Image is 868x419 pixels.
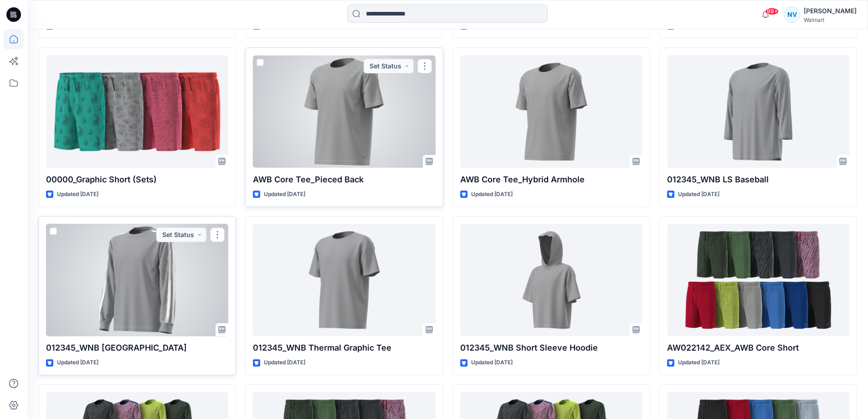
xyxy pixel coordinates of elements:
[667,341,849,354] p: AW022142_AEX_AWB Core Short
[46,55,228,168] a: 00000_Graphic Short (Sets)
[471,358,513,367] p: Updated [DATE]
[46,173,228,186] p: 00000_Graphic Short (Sets)
[460,173,642,186] p: AWB Core Tee_Hybrid Armhole
[46,224,228,336] a: 012345_WNB LS Jersey
[460,224,642,336] a: 012345_WNB Short Sleeve Hoodie
[460,341,642,354] p: 012345_WNB Short Sleeve Hoodie
[471,190,513,199] p: Updated [DATE]
[804,16,857,23] div: Walmart
[253,55,435,168] a: AWB Core Tee_Pieced Back
[264,358,305,367] p: Updated [DATE]
[667,55,849,168] a: 012345_WNB LS Baseball
[804,5,857,16] div: [PERSON_NAME]
[678,190,719,199] p: Updated [DATE]
[765,8,779,15] span: 99+
[253,173,435,186] p: AWB Core Tee_Pieced Back
[46,341,228,354] p: 012345_WNB [GEOGRAPHIC_DATA]
[253,224,435,336] a: 012345_WNB Thermal Graphic Tee
[460,55,642,168] a: AWB Core Tee_Hybrid Armhole
[784,6,800,23] div: NV
[667,173,849,186] p: 012345_WNB LS Baseball
[57,358,98,367] p: Updated [DATE]
[253,341,435,354] p: 012345_WNB Thermal Graphic Tee
[57,190,98,199] p: Updated [DATE]
[667,224,849,336] a: AW022142_AEX_AWB Core Short
[264,190,305,199] p: Updated [DATE]
[678,358,719,367] p: Updated [DATE]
